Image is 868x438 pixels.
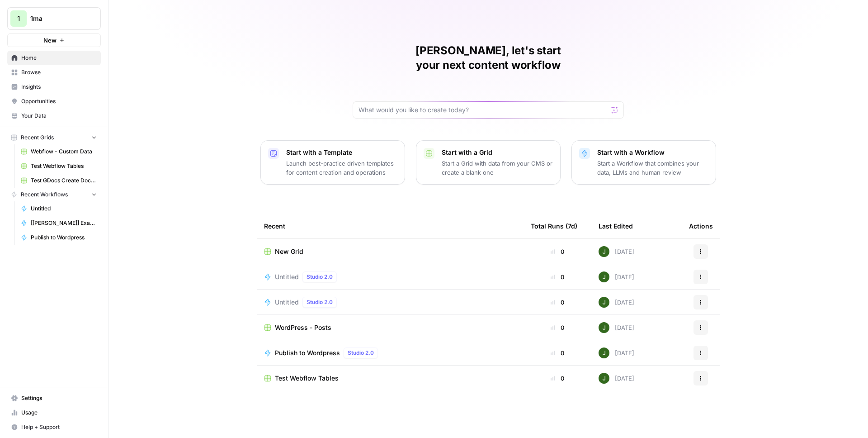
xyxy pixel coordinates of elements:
span: Test Webflow Tables [275,374,339,383]
button: Help + Support [7,420,101,434]
span: Untitled [275,298,299,307]
span: 1 [17,13,20,24]
a: UntitledStudio 2.0 [264,271,516,282]
a: Publish to WordpressStudio 2.0 [264,348,516,358]
span: Studio 2.0 [348,349,374,357]
span: Usage [21,409,97,417]
span: Webflow - Custom Data [31,148,97,156]
div: [DATE] [599,373,634,384]
div: [DATE] [599,348,634,358]
a: WordPress - Posts [264,323,516,332]
button: Recent Workflows [7,188,101,201]
span: Test Webflow Tables [31,162,97,170]
p: Start with a Workflow [597,148,708,157]
div: 0 [531,272,584,281]
span: Opportunities [21,97,97,105]
span: [[PERSON_NAME]] Example of a Webflow post with tables [31,219,97,227]
div: Actions [689,214,713,238]
div: 0 [531,247,584,256]
a: Browse [7,65,101,80]
span: Recent Workflows [21,190,68,199]
span: Untitled [275,272,299,281]
a: Your Data [7,109,101,123]
span: Settings [21,394,97,402]
a: Usage [7,405,101,420]
img: 5v0yozua856dyxnw4lpcp45mgmzh [599,373,609,384]
a: Home [7,51,101,65]
span: 1ma [30,14,85,23]
img: 5v0yozua856dyxnw4lpcp45mgmzh [599,246,609,257]
div: [DATE] [599,322,634,333]
div: 0 [531,298,584,307]
span: New [43,36,57,45]
a: [[PERSON_NAME]] Example of a Webflow post with tables [17,216,101,230]
p: Start a Workflow that combines your data, LLMs and human review [597,159,708,177]
p: Start a Grid with data from your CMS or create a blank one [442,159,553,177]
div: Last Edited [599,214,633,238]
a: Webflow - Custom Data [17,144,101,159]
div: 0 [531,348,584,357]
a: Untitled [17,201,101,216]
a: Insights [7,80,101,94]
a: New Grid [264,247,516,256]
img: 5v0yozua856dyxnw4lpcp45mgmzh [599,322,609,333]
span: Publish to Wordpress [275,348,340,357]
a: UntitledStudio 2.0 [264,297,516,308]
span: Test GDocs Create Doc Grid [31,176,97,185]
input: What would you like to create today? [359,105,607,114]
div: 0 [531,374,584,383]
div: Total Runs (7d) [531,214,577,238]
button: Start with a GridStart a Grid with data from your CMS or create a blank one [416,140,561,185]
p: Launch best-practice driven templates for content creation and operations [286,159,397,177]
img: 5v0yozua856dyxnw4lpcp45mgmzh [599,271,609,282]
div: [DATE] [599,246,634,257]
button: Recent Grids [7,131,101,144]
div: Recent [264,214,516,238]
span: Home [21,54,97,62]
h1: [PERSON_NAME], let's start your next content workflow [353,43,624,72]
div: [DATE] [599,271,634,282]
a: Test Webflow Tables [264,374,516,383]
span: Recent Grids [21,133,54,142]
a: Test Webflow Tables [17,159,101,173]
span: Studio 2.0 [307,298,333,306]
button: Start with a WorkflowStart a Workflow that combines your data, LLMs and human review [571,140,716,185]
a: Opportunities [7,94,101,109]
a: Publish to Wordpress [17,230,101,245]
button: Workspace: 1ma [7,7,101,30]
div: 0 [531,323,584,332]
span: New Grid [275,247,303,256]
span: Insights [21,83,97,91]
img: 5v0yozua856dyxnw4lpcp45mgmzh [599,297,609,308]
a: Settings [7,391,101,405]
button: New [7,33,101,47]
span: Help + Support [21,423,97,431]
p: Start with a Grid [442,148,553,157]
div: [DATE] [599,297,634,308]
p: Start with a Template [286,148,397,157]
span: Untitled [31,205,97,213]
a: Test GDocs Create Doc Grid [17,173,101,188]
img: 5v0yozua856dyxnw4lpcp45mgmzh [599,348,609,358]
span: Studio 2.0 [307,273,333,281]
span: Your Data [21,112,97,120]
button: Start with a TemplateLaunch best-practice driven templates for content creation and operations [260,140,405,185]
span: WordPress - Posts [275,323,331,332]
span: Browse [21,68,97,76]
span: Publish to Wordpress [31,233,97,242]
